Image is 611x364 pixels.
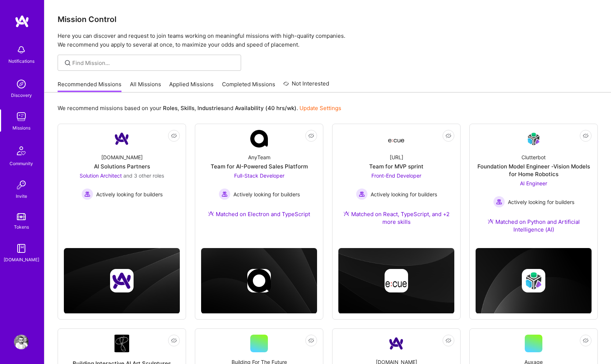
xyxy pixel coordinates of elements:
img: cover [201,248,317,314]
img: Actively looking for builders [81,188,93,200]
i: icon EyeClosed [308,133,314,139]
a: All Missions [130,80,161,92]
img: Invite [14,178,29,192]
img: Company Logo [113,130,131,148]
input: Find Mission... [72,59,236,67]
div: Invite [16,192,27,200]
div: Foundation Model Engineer -Vision Models for Home Robotics [476,163,592,178]
img: Company Logo [388,335,405,352]
img: Company Logo [388,132,405,145]
img: cover [338,248,454,314]
img: logo [15,15,29,28]
img: Company logo [385,269,408,292]
p: Here you can discover and request to join teams working on meaningful missions with high-quality ... [58,32,598,49]
img: Ateam Purple Icon [343,211,349,216]
img: teamwork [14,109,29,124]
i: icon EyeClosed [308,338,314,343]
div: Community [10,160,33,167]
img: Company Logo [250,130,268,148]
div: AnyTeam [248,153,270,161]
img: cover [64,248,180,314]
img: Ateam Purple Icon [488,218,494,224]
img: Company Logo [525,130,542,148]
img: Company logo [522,269,545,292]
img: Actively looking for builders [493,196,505,208]
a: Applied Missions [169,80,214,92]
span: Actively looking for builders [96,190,163,198]
h3: Mission Control [58,15,598,24]
a: Recommended Missions [58,80,121,92]
img: Actively looking for builders [219,188,230,200]
span: Actively looking for builders [508,198,574,206]
i: icon EyeClosed [171,338,177,343]
a: Company LogoAnyTeamTeam for AI-Powered Sales PlatformFull-Stack Developer Actively looking for bu... [201,130,317,227]
img: Community [12,142,30,160]
i: icon EyeClosed [445,133,451,139]
span: Solution Architect [80,172,122,179]
div: Tokens [14,223,29,231]
div: Clutterbot [521,153,546,161]
i: icon EyeClosed [583,338,589,343]
b: Roles [163,105,178,112]
span: Actively looking for builders [233,190,300,198]
div: AI Solutions Partners [94,163,150,170]
img: guide book [14,241,29,256]
img: Ateam Purple Icon [208,211,214,216]
img: discovery [14,77,29,91]
a: Company Logo[DOMAIN_NAME]AI Solutions PartnersSolution Architect and 3 other rolesActively lookin... [64,130,180,219]
div: Notifications [8,57,34,65]
b: Industries [197,105,224,112]
span: and 3 other roles [123,172,164,179]
div: Missions [12,124,30,132]
img: User Avatar [14,335,29,349]
i: icon EyeClosed [583,133,589,139]
div: [DOMAIN_NAME] [4,256,39,263]
a: Not Interested [283,79,329,92]
img: bell [14,43,29,57]
div: [URL] [390,153,403,161]
div: Team for AI-Powered Sales Platform [211,163,308,170]
a: Company LogoClutterbotFoundation Model Engineer -Vision Models for Home RoboticsAI Engineer Activ... [476,130,592,242]
div: Team for MVP sprint [369,163,423,170]
div: Matched on React, TypeScript, and +2 more skills [338,210,454,226]
img: Company logo [110,269,134,292]
img: Actively looking for builders [356,188,368,200]
i: icon EyeClosed [445,338,451,343]
img: tokens [17,213,26,220]
i: icon SearchGrey [63,59,72,67]
span: Front-End Developer [371,172,421,179]
img: Company Logo [114,335,129,352]
img: cover [476,248,592,314]
a: Completed Missions [222,80,275,92]
b: Availability (40 hrs/wk) [235,105,297,112]
b: Skills [181,105,194,112]
div: Discovery [11,91,32,99]
a: User Avatar [12,335,30,349]
span: Full-Stack Developer [234,172,284,179]
span: AI Engineer [520,180,547,186]
p: We recommend missions based on your , , and . [58,104,341,112]
span: Actively looking for builders [371,190,437,198]
a: Update Settings [299,105,341,112]
img: Company logo [247,269,271,292]
a: Company Logo[URL]Team for MVP sprintFront-End Developer Actively looking for buildersActively loo... [338,130,454,234]
div: Matched on Python and Artificial Intelligence (AI) [476,218,592,233]
i: icon EyeClosed [171,133,177,139]
div: [DOMAIN_NAME] [101,153,143,161]
div: Matched on Electron and TypeScript [208,210,310,218]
